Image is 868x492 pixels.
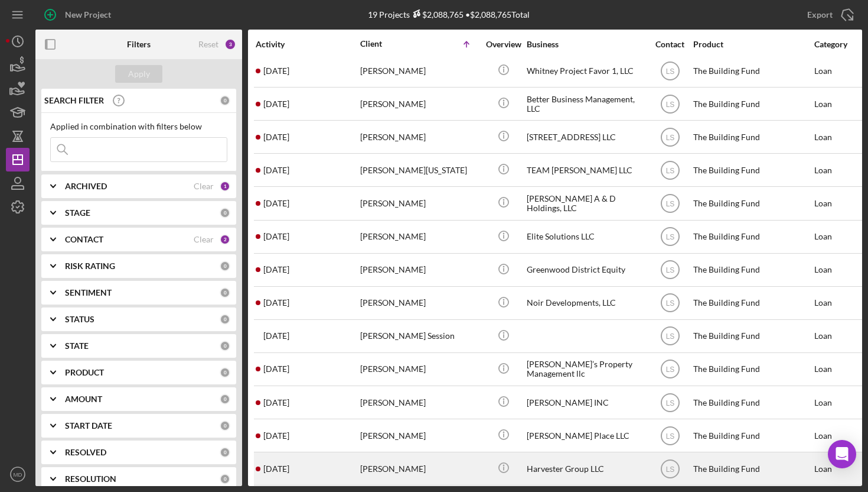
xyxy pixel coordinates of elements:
[44,96,104,105] b: SEARCH FILTER
[360,88,478,119] div: [PERSON_NAME]
[65,208,90,218] b: STAGE
[65,448,106,457] b: RESOLVED
[665,399,674,407] text: LS
[220,341,230,351] div: 0
[263,232,289,241] time: 2025-10-13 17:10
[693,453,811,484] div: The Building Fund
[127,40,151,49] b: Filters
[65,182,107,191] b: ARCHIVED
[220,420,230,431] div: 0
[693,40,811,49] div: Product
[665,432,674,440] text: LS
[360,187,478,219] div: [PERSON_NAME]
[65,288,112,297] b: SENTIMENT
[527,154,645,186] div: TEAM [PERSON_NAME] LLC
[665,233,674,241] text: LS
[360,321,478,352] div: [PERSON_NAME] Session
[693,287,811,319] div: The Building Fund
[220,447,230,458] div: 0
[665,166,674,174] text: LS
[220,95,230,106] div: 0
[665,365,674,374] text: LS
[360,387,478,418] div: [PERSON_NAME]
[665,67,674,75] text: LS
[65,394,102,404] b: AMOUNT
[263,331,289,341] time: 2025-10-07 15:35
[50,122,227,131] div: Applied in combination with filters below
[6,462,30,486] button: MD
[360,221,478,253] div: [PERSON_NAME]
[263,265,289,274] time: 2025-09-26 22:15
[360,254,478,286] div: [PERSON_NAME]
[527,420,645,451] div: [PERSON_NAME] Place LLC
[527,387,645,418] div: [PERSON_NAME] INC
[115,65,162,83] button: Apply
[360,55,478,86] div: [PERSON_NAME]
[263,132,289,142] time: 2025-10-11 15:58
[693,55,811,86] div: The Building Fund
[360,154,478,186] div: [PERSON_NAME][US_STATE]
[263,298,289,307] time: 2025-10-12 00:32
[527,88,645,119] div: Better Business Management, LLC
[693,420,811,451] div: The Building Fund
[665,266,674,274] text: LS
[665,200,674,208] text: LS
[220,234,230,245] div: 2
[410,9,464,20] div: $2,088,765
[360,354,478,385] div: [PERSON_NAME]
[194,235,214,244] div: Clear
[65,235,103,244] b: CONTACT
[828,440,856,468] div: Open Intercom Messenger
[481,40,526,49] div: Overview
[693,254,811,286] div: The Building Fund
[527,55,645,86] div: Whitney Project Favor 1, LLC
[263,166,289,175] time: 2025-09-23 22:41
[665,332,674,341] text: LS
[527,254,645,286] div: Greenwood District Equity
[693,321,811,352] div: The Building Fund
[665,299,674,307] text: LS
[665,133,674,141] text: LS
[693,354,811,385] div: The Building Fund
[693,221,811,253] div: The Building Fund
[65,315,94,324] b: STATUS
[360,39,419,48] div: Client
[224,38,236,50] div: 3
[527,221,645,253] div: Elite Solutions LLC
[360,121,478,153] div: [PERSON_NAME]
[220,181,230,192] div: 1
[263,464,289,474] time: 2025-10-09 18:19
[665,100,674,108] text: LS
[360,453,478,484] div: [PERSON_NAME]
[360,420,478,451] div: [PERSON_NAME]
[35,3,123,27] button: New Project
[807,3,833,27] div: Export
[263,66,289,76] time: 2025-09-16 05:25
[693,88,811,119] div: The Building Fund
[65,341,89,351] b: STATE
[527,121,645,153] div: [STREET_ADDRESS] LLC
[665,465,674,473] text: LS
[263,199,289,208] time: 2025-10-03 18:09
[693,154,811,186] div: The Building Fund
[263,364,289,374] time: 2025-10-08 22:13
[65,261,115,271] b: RISK RATING
[65,3,111,27] div: New Project
[220,367,230,378] div: 0
[368,9,530,20] div: 19 Projects • $2,088,765 Total
[65,368,104,377] b: PRODUCT
[198,40,218,49] div: Reset
[220,208,230,218] div: 0
[648,40,692,49] div: Contact
[693,187,811,219] div: The Building Fund
[527,187,645,219] div: [PERSON_NAME] A & D Holdings, LLC
[14,471,22,478] text: MD
[220,261,230,271] div: 0
[220,394,230,404] div: 0
[194,182,214,191] div: Clear
[263,99,289,109] time: 2025-10-10 18:32
[263,431,289,441] time: 2025-09-01 17:54
[256,40,359,49] div: Activity
[527,40,645,49] div: Business
[220,474,230,484] div: 0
